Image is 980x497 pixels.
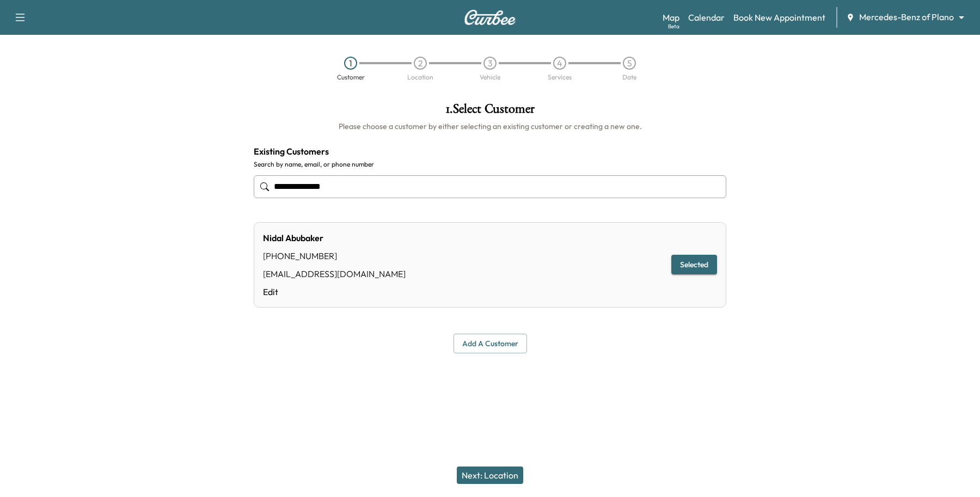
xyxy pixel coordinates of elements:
a: Edit [263,285,406,298]
h1: 1 . Select Customer [254,102,726,121]
div: Date [622,74,636,81]
div: Location [407,74,433,81]
div: Vehicle [480,74,500,81]
h4: Existing Customers [254,145,726,158]
div: 3 [483,57,497,70]
div: Beta [668,22,679,30]
button: Add a customer [454,334,527,354]
div: 4 [553,57,566,70]
label: Search by name, email, or phone number [254,160,726,169]
div: 5 [623,57,636,70]
span: Mercedes-Benz of Plano [859,11,954,23]
button: Next: Location [457,467,523,484]
a: Book New Appointment [733,11,825,24]
img: Curbee Logo [464,10,516,25]
div: Customer [337,74,365,81]
a: MapBeta [663,11,679,24]
div: [PHONE_NUMBER] [263,249,406,262]
button: Selected [671,255,717,275]
div: 1 [344,57,357,70]
div: 2 [414,57,427,70]
h6: Please choose a customer by either selecting an existing customer or creating a new one. [254,121,726,132]
div: Services [548,74,572,81]
div: Nidal Abubaker [263,231,406,244]
div: [EMAIL_ADDRESS][DOMAIN_NAME] [263,267,406,280]
a: Calendar [688,11,725,24]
